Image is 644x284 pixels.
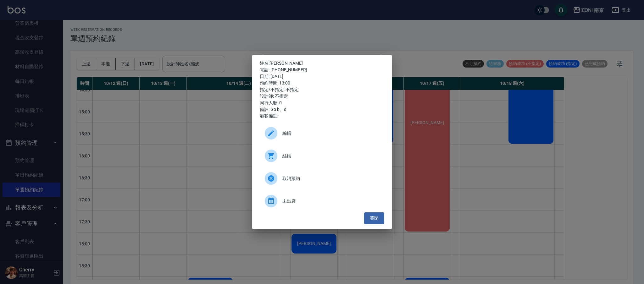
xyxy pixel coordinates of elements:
[364,212,384,224] button: 關閉
[260,100,384,106] div: 同行人數: 0
[260,192,384,210] div: 未出席
[260,147,384,165] div: 結帳
[260,93,384,100] div: 設計師: 不指定
[260,67,384,73] div: 電話: [PHONE_NUMBER]
[260,106,384,113] div: 備註: Go b、d
[282,175,379,182] span: 取消預約
[269,61,303,66] a: [PERSON_NAME]
[260,86,384,93] div: 指定/不指定: 不指定
[260,124,384,147] a: 編輯
[282,198,379,205] span: 未出席
[260,113,384,119] div: 顧客備註:
[260,170,384,187] div: 取消預約
[260,73,384,80] div: 日期: [DATE]
[282,130,379,137] span: 編輯
[260,60,384,67] p: 姓名:
[260,124,384,142] div: 編輯
[260,80,384,86] div: 預約時間: 13:00
[260,147,384,170] a: 結帳
[282,153,379,159] span: 結帳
